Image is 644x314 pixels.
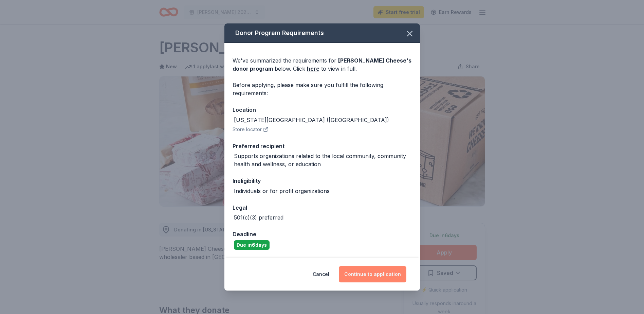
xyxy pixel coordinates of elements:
[233,81,412,97] div: Before applying, please make sure you fulfill the following requirements:
[234,187,330,195] div: Individuals or for profit organizations
[233,203,412,212] div: Legal
[233,230,412,239] div: Deadline
[233,105,412,114] div: Location
[307,65,319,73] a: here
[233,176,412,185] div: Ineligibility
[233,56,412,73] div: We've summarized the requirements for below. Click to view in full.
[224,23,420,43] div: Donor Program Requirements
[313,266,329,282] button: Cancel
[233,125,269,134] button: Store locator
[234,152,412,168] div: Supports organizations related to the local community, community health and wellness, or education
[234,240,270,250] div: Due in 6 days
[234,213,283,222] div: 501(c)(3) preferred
[233,142,412,151] div: Preferred recipient
[339,266,406,282] button: Continue to application
[234,116,389,124] div: [US_STATE][GEOGRAPHIC_DATA] ([GEOGRAPHIC_DATA])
